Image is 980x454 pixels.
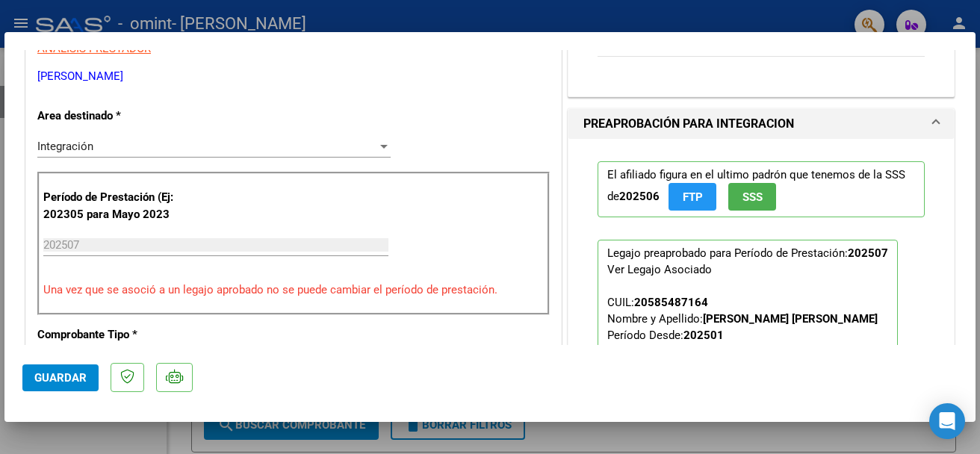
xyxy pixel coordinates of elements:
strong: 202507 [848,246,888,260]
p: Legajo preaprobado para Período de Prestación: [598,240,898,438]
span: Guardar [34,371,87,385]
strong: 202506 [619,190,660,203]
span: FTP [683,190,703,204]
p: Una vez que se asoció a un legajo aprobado no se puede cambiar el período de prestación. [43,282,544,299]
button: Guardar [22,364,99,391]
p: Area destinado * [37,108,191,125]
h1: PREAPROBACIÓN PARA INTEGRACION [583,115,794,133]
strong: [PERSON_NAME] [PERSON_NAME] [703,312,878,326]
mat-expansion-panel-header: PREAPROBACIÓN PARA INTEGRACION [568,109,954,139]
div: 20585487164 [634,294,708,311]
p: El afiliado figura en el ultimo padrón que tenemos de la SSS de [598,161,925,217]
strong: 202512 [682,345,722,358]
div: Open Intercom Messenger [929,403,965,439]
span: CUIL: Nombre y Apellido: Período Desde: Período Hasta: Admite Dependencia: [607,296,878,391]
div: Ver Legajo Asociado [607,261,712,278]
span: Integración [37,140,93,153]
p: Período de Prestación (Ej: 202305 para Mayo 2023 [43,189,193,223]
strong: 202501 [683,329,724,342]
button: FTP [669,183,716,211]
p: Comprobante Tipo * [37,326,191,343]
button: SSS [728,183,776,211]
span: SSS [742,190,763,204]
p: [PERSON_NAME] [37,68,550,85]
span: ANALISIS PRESTADOR [37,42,151,55]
